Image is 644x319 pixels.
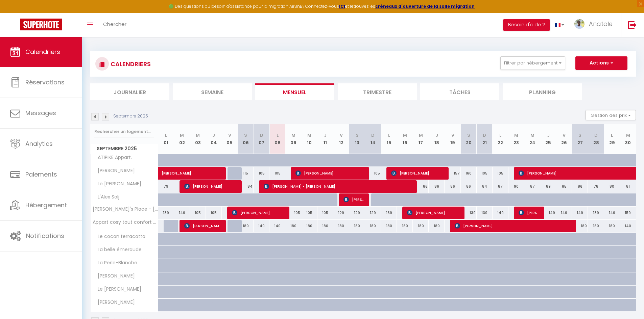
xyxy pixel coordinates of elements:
span: [PERSON_NAME] [232,206,285,219]
div: 180 [572,220,588,232]
span: [PERSON_NAME] [295,167,364,180]
span: [PERSON_NAME] [391,167,444,180]
th: 23 [508,124,524,154]
abbr: L [277,132,279,138]
div: 129 [333,207,349,219]
div: 159 [620,207,636,219]
div: 79 [158,180,174,193]
div: 84 [238,180,254,193]
span: Le [PERSON_NAME] [92,286,143,293]
div: 180 [604,220,620,232]
span: [PERSON_NAME] [343,193,365,206]
th: 05 [222,124,238,154]
th: 01 [158,124,174,154]
abbr: M [419,132,423,138]
div: 105 [254,167,269,180]
abbr: J [547,132,550,138]
button: Ouvrir le widget de chat LiveChat [5,3,26,23]
div: 180 [333,220,349,232]
span: [PERSON_NAME] [455,219,571,232]
abbr: M [307,132,311,138]
div: 180 [413,220,429,232]
li: Mensuel [255,83,334,100]
abbr: D [371,132,375,138]
div: 90 [508,180,524,193]
th: 04 [206,124,222,154]
button: Actions [575,56,627,70]
a: créneaux d'ouverture de la salle migration [375,3,475,9]
div: 105 [477,167,493,180]
button: Besoin d'aide ? [503,19,550,31]
div: 105 [285,207,301,219]
div: 139 [588,207,604,219]
img: Super Booking [20,19,62,30]
th: 21 [477,124,493,154]
li: Planning [503,83,582,100]
div: 105 [493,167,508,180]
p: Septembre 2025 [113,113,148,119]
input: Rechercher un logement... [94,126,154,138]
div: 78 [588,180,604,193]
th: 28 [588,124,604,154]
th: 17 [413,124,429,154]
th: 15 [381,124,397,154]
div: 140 [254,220,269,232]
abbr: M [291,132,295,138]
abbr: M [626,132,630,138]
span: Anatole [589,20,613,28]
button: Gestion des prix [586,110,636,120]
span: Appart cosy tout confort Metro 11 avec parking [92,220,159,225]
span: L'Alex Solj [92,193,121,201]
div: 87 [493,180,508,193]
span: Chercher [103,21,126,28]
span: [PERSON_NAME] [162,163,224,176]
div: 139 [381,207,397,219]
th: 20 [461,124,477,154]
span: Analytics [25,139,53,148]
img: logout [628,21,637,29]
th: 11 [317,124,333,154]
span: Le [PERSON_NAME] [92,180,143,188]
abbr: M [180,132,184,138]
abbr: L [499,132,501,138]
th: 29 [604,124,620,154]
span: [PERSON_NAME]'s Place - [GEOGRAPHIC_DATA] [92,207,159,212]
a: Chercher [98,13,132,37]
abbr: M [530,132,534,138]
abbr: L [611,132,613,138]
abbr: S [578,132,581,138]
th: 03 [190,124,206,154]
div: 86 [413,180,429,193]
div: 86 [572,180,588,193]
abbr: D [483,132,486,138]
div: 115 [238,167,254,180]
abbr: S [244,132,247,138]
div: 89 [540,180,556,193]
div: 149 [572,207,588,219]
div: 140 [269,220,285,232]
div: 129 [365,207,381,219]
th: 19 [445,124,460,154]
div: 160 [461,167,477,180]
div: 149 [493,207,508,219]
span: Paiements [25,170,57,179]
div: 180 [301,220,317,232]
abbr: S [356,132,359,138]
div: 180 [588,220,604,232]
abbr: J [324,132,327,138]
abbr: M [196,132,200,138]
th: 22 [493,124,508,154]
div: 157 [445,167,460,180]
button: Filtrer par hébergement [500,56,565,70]
li: Journalier [90,83,169,100]
span: [PERSON_NAME] - [PERSON_NAME] [264,180,412,193]
div: 105 [269,167,285,180]
th: 14 [365,124,381,154]
span: [PERSON_NAME] [407,206,460,219]
abbr: D [260,132,263,138]
div: 149 [604,207,620,219]
div: 180 [349,220,365,232]
th: 07 [254,124,269,154]
div: 139 [477,207,493,219]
